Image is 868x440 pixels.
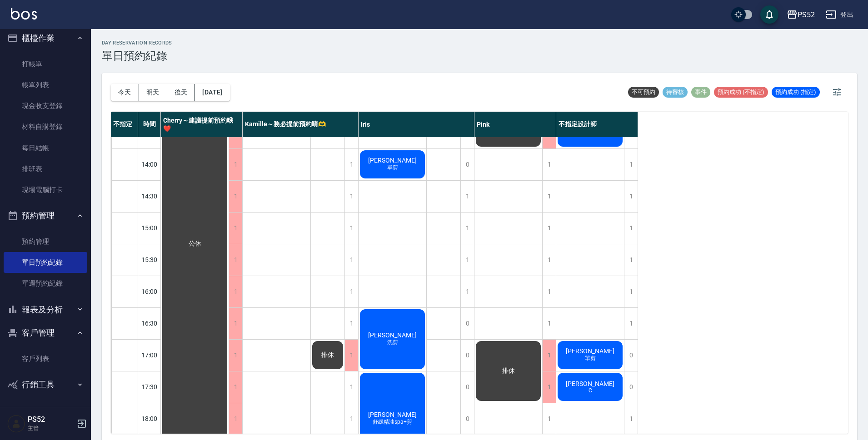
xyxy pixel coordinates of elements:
[167,84,195,101] button: 後天
[564,380,616,387] span: [PERSON_NAME]
[624,340,638,371] div: 0
[344,181,358,212] div: 1
[138,307,161,339] div: 16:30
[798,9,815,20] div: PS52
[229,149,242,180] div: 1
[102,40,172,46] h2: day Reservation records
[366,411,419,418] span: [PERSON_NAME]
[138,148,161,180] div: 14:00
[229,340,242,371] div: 1
[460,244,474,276] div: 1
[138,276,161,307] div: 16:00
[663,88,688,96] span: 待審核
[344,149,358,180] div: 1
[229,244,242,276] div: 1
[542,340,556,371] div: 1
[624,213,638,244] div: 1
[4,231,87,252] a: 預約管理
[366,331,419,339] span: [PERSON_NAME]
[229,403,242,435] div: 1
[624,244,638,276] div: 1
[138,180,161,212] div: 14:30
[187,240,203,248] span: 公休
[556,112,638,137] div: 不指定設計師
[460,308,474,339] div: 0
[243,112,359,137] div: Kamille～務必提前預約唷🫶
[542,181,556,212] div: 1
[542,213,556,244] div: 1
[111,112,138,137] div: 不指定
[4,138,87,158] a: 每日結帳
[624,308,638,339] div: 1
[111,84,139,101] button: 今天
[138,403,161,435] div: 18:00
[344,403,358,435] div: 1
[4,116,87,137] a: 材料自購登錄
[7,415,25,433] img: Person
[344,244,358,276] div: 1
[28,415,74,424] h5: PS52
[4,321,87,345] button: 客戶管理
[344,213,358,244] div: 1
[4,74,87,95] a: 帳單列表
[564,347,616,355] span: [PERSON_NAME]
[138,371,161,403] div: 17:30
[138,112,161,137] div: 時間
[4,348,87,369] a: 客戶列表
[624,181,638,212] div: 1
[542,308,556,339] div: 1
[624,276,638,307] div: 1
[385,339,400,346] span: 洗剪
[822,6,857,23] button: 登出
[474,112,556,137] div: Pink
[4,252,87,273] a: 單日預約紀錄
[319,351,336,359] span: 排休
[460,340,474,371] div: 0
[691,88,710,96] span: 事件
[4,373,87,396] button: 行銷工具
[28,424,74,432] p: 主管
[138,212,161,244] div: 15:00
[344,276,358,307] div: 1
[4,273,87,294] a: 單週預約紀錄
[542,244,556,276] div: 1
[138,339,161,371] div: 17:00
[102,49,172,62] h3: 單日預約紀錄
[371,418,414,426] span: 舒緩精油spa+剪
[624,149,638,180] div: 1
[385,164,400,172] span: 單剪
[138,244,161,276] div: 15:30
[4,95,87,116] a: 現金收支登錄
[229,276,242,307] div: 1
[366,157,419,164] span: [PERSON_NAME]
[139,84,167,101] button: 明天
[4,26,87,50] button: 櫃檯作業
[460,276,474,307] div: 1
[4,158,87,179] a: 排班表
[460,371,474,403] div: 0
[4,54,87,74] a: 打帳單
[161,112,243,137] div: Cherry～建議提前預約哦❤️
[4,179,87,200] a: 現場電腦打卡
[460,403,474,435] div: 0
[542,149,556,180] div: 1
[542,403,556,435] div: 1
[229,371,242,403] div: 1
[11,8,37,20] img: Logo
[229,181,242,212] div: 1
[760,5,778,24] button: save
[624,403,638,435] div: 1
[460,149,474,180] div: 0
[344,340,358,371] div: 1
[772,88,820,96] span: 預約成功 (指定)
[195,84,229,101] button: [DATE]
[542,371,556,403] div: 1
[359,112,474,137] div: Iris
[500,367,517,375] span: 排休
[4,298,87,321] button: 報表及分析
[229,213,242,244] div: 1
[344,308,358,339] div: 1
[583,355,598,362] span: 單剪
[4,204,87,227] button: 預約管理
[624,371,638,403] div: 0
